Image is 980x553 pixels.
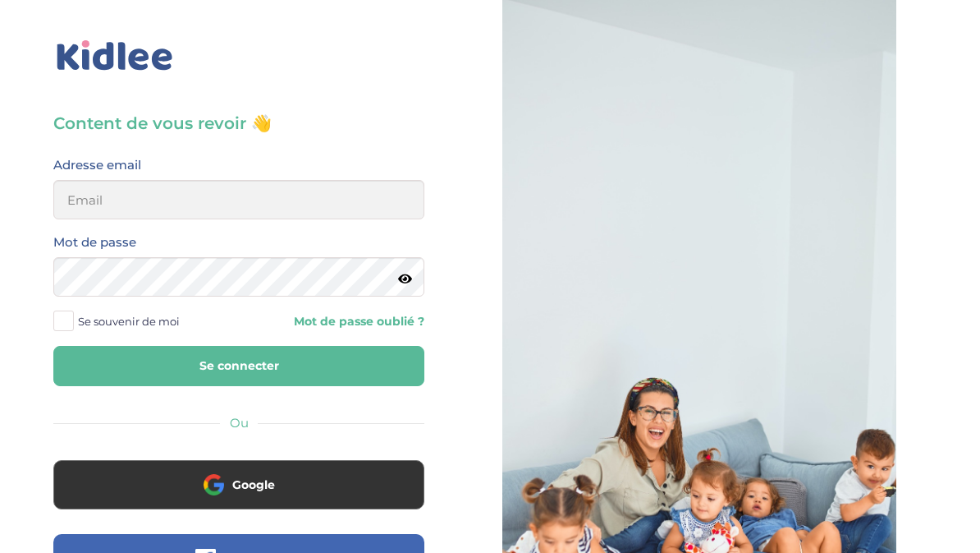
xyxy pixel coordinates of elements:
[53,154,141,176] label: Adresse email
[53,346,424,386] button: Se connecter
[53,488,424,504] a: Google
[53,460,424,509] button: Google
[53,180,424,219] input: Email
[232,477,275,493] span: Google
[251,314,424,329] a: Mot de passe oublié ?
[53,37,176,75] img: logo_kidlee_bleu
[204,474,224,495] img: google.png
[53,232,136,253] label: Mot de passe
[78,311,180,332] span: Se souvenir de moi
[53,112,424,135] h3: Content de vous revoir 👋
[230,415,249,431] span: Ou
